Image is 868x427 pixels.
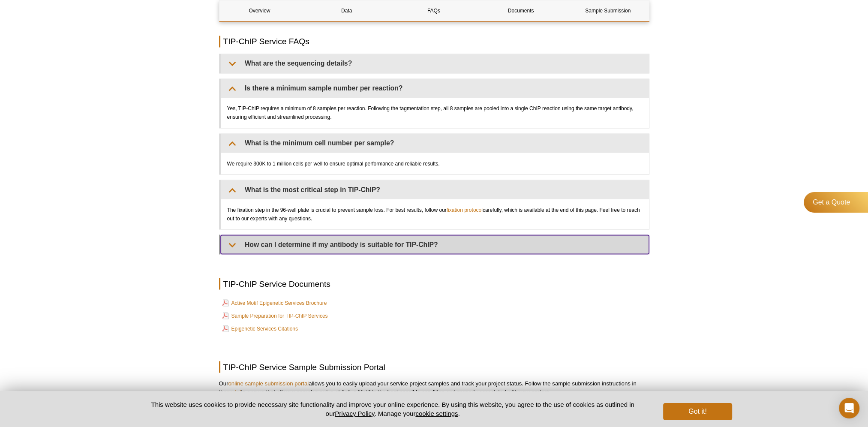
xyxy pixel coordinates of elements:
div: We require 300K to 1 million cells per well to ensure optimal performance and reliable results. [221,153,649,174]
h2: TIP-ChIP Service Sample Submission Portal [219,361,649,373]
a: fixation protocol [447,205,483,214]
a: Get a Quote [804,192,868,213]
a: Privacy Policy [335,410,374,417]
a: Data [306,0,387,21]
a: Documents [481,0,561,21]
a: Active Motif Epigenetic Services Brochure [222,298,327,308]
a: Overview [219,0,300,21]
summary: What is the most critical step in TIP-ChIP? [221,180,649,199]
a: Sample Preparation for TIP-ChIP Services [222,310,328,321]
summary: What are the sequencing details? [221,54,649,73]
button: Got it! [663,403,732,420]
summary: What is the minimum cell number per sample? [221,134,649,153]
summary: How can I determine if my antibody is suitable for TIP-ChIP? [221,235,649,254]
h2: TIP-ChIP Service Documents [219,278,649,289]
p: Our allows you to easily upload your service project samples and track your project status. Follo... [219,379,649,396]
div: Open Intercom Messenger [839,398,859,418]
a: Epigenetic Services Citations [222,323,298,334]
a: FAQs [393,0,474,21]
button: cookie settings [415,410,458,417]
div: The fixation step in the 96-well plate is crucial to prevent sample loss. For best results, follo... [221,199,649,229]
a: Sample Submission [568,0,648,21]
div: Yes, TIP-ChIP requires a minimum of 8 samples per reaction. Following the tagmentation step, all ... [221,98,649,128]
a: portal [227,388,241,395]
p: This website uses cookies to provide necessary site functionality and improve your online experie... [136,400,649,418]
h2: TIP-ChIP Service FAQs [219,36,649,47]
summary: Is there a minimum sample number per reaction? [221,79,649,98]
a: online sample submission portal [228,380,309,386]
